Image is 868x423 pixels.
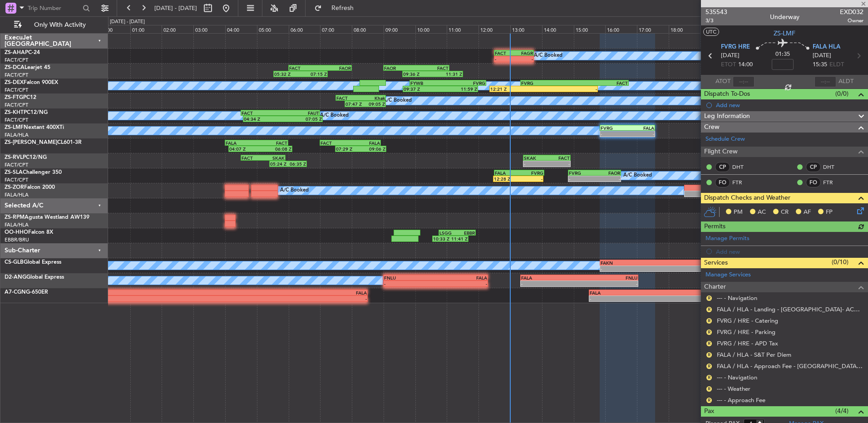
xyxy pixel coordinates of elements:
[193,25,225,33] div: 03:00
[5,80,24,85] span: ZS-DEX
[804,208,811,217] span: AF
[715,77,730,86] span: ATOT
[813,60,827,69] span: 15:35
[110,18,145,26] div: [DATE] - [DATE]
[321,140,350,146] div: FACT
[706,364,712,369] button: R
[704,122,720,133] span: Crew
[705,7,727,17] span: 535543
[703,28,719,36] button: UTC
[310,1,365,15] button: Refresh
[706,386,712,392] button: R
[734,208,743,217] span: PM
[495,56,514,62] div: -
[705,17,727,25] span: 3/3
[524,161,547,167] div: -
[384,65,416,71] div: FAOR
[774,29,795,38] span: ZS-LMF
[543,86,597,92] div: -
[28,1,80,15] input: Trip Number
[384,25,415,33] div: 09:00
[274,71,301,77] div: 05:32 Z
[569,176,594,182] div: -
[5,87,28,93] a: FACT/CPT
[534,49,562,63] div: A/C Booked
[225,25,257,33] div: 04:00
[704,193,790,203] span: Dispatch Checks and Weather
[5,65,25,70] span: ZS-DCA
[261,146,292,152] div: 06:08 Z
[433,236,450,241] div: 10:33 Z
[637,25,669,33] div: 17:00
[5,215,89,220] a: ZS-RPMAgusta Westland AW139
[704,89,750,99] span: Dispatch To-Dos
[5,221,29,228] a: FALA/HLA
[5,177,28,183] a: FACT/CPT
[514,50,533,56] div: FAGR
[5,72,28,79] a: FACT/CPT
[229,146,261,152] div: 04:07 Z
[704,147,738,157] span: Flight Crew
[5,185,55,190] a: ZS-ZORFalcon 2000
[813,51,831,60] span: [DATE]
[336,95,360,101] div: FACT
[721,43,750,52] span: FVRG HRE
[5,50,40,55] a: ZS-AHAPC-24
[717,317,778,325] a: FVRG / HRE - Catering
[547,155,570,161] div: FACT
[457,230,475,236] div: EBBR
[416,65,449,71] div: FACT
[350,140,380,146] div: FALA
[706,307,712,312] button: R
[823,178,843,187] a: FTR
[494,176,518,182] div: 12:28 Z
[154,4,197,12] span: [DATE] - [DATE]
[435,281,487,286] div: -
[5,215,25,220] span: ZS-RPM
[440,86,477,92] div: 11:59 Z
[732,178,753,187] a: FTR
[601,266,767,271] div: -
[433,71,462,77] div: 11:31 Z
[514,56,533,62] div: -
[717,351,791,359] a: FALA / HLA - S&T Per Diem
[5,117,28,123] a: FACT/CPT
[5,80,58,85] a: ZS-DEXFalcon 900EX
[324,5,362,11] span: Refresh
[256,140,287,146] div: FACT
[495,170,519,176] div: FALA
[579,281,637,286] div: -
[601,125,627,131] div: FVRG
[5,125,24,130] span: ZS-LMF
[270,161,288,167] div: 05:24 Z
[320,25,352,33] div: 07:00
[301,71,327,77] div: 07:15 Z
[806,177,821,187] div: FO
[706,330,712,335] button: R
[717,339,778,347] a: FVRG / HRE - APD Tax
[706,352,712,358] button: R
[5,192,29,198] a: FALA/HLA
[289,65,320,71] div: FACT
[716,101,863,109] div: Add new
[384,275,435,280] div: FNLU
[5,275,26,280] span: D2-ANG
[738,60,753,69] span: 14:00
[5,50,25,55] span: ZS-AHA
[5,57,28,64] a: FACT/CPT
[345,101,365,107] div: 07:47 Z
[627,131,654,137] div: -
[704,406,714,417] span: Pax
[510,25,542,33] div: 13:00
[361,146,386,152] div: 09:06 Z
[706,295,712,301] button: R
[320,109,349,123] div: A/C Booked
[717,305,863,313] a: FALA / HLA - Landing - [GEOGRAPHIC_DATA]- ACC # 1800
[721,60,736,69] span: ETOT
[700,25,732,33] div: 19:00
[524,155,547,161] div: SKAK
[704,111,750,122] span: Leg Information
[5,275,64,280] a: D2-ANGGlobal Express
[404,86,440,92] div: 09:37 Z
[320,65,351,71] div: FAOR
